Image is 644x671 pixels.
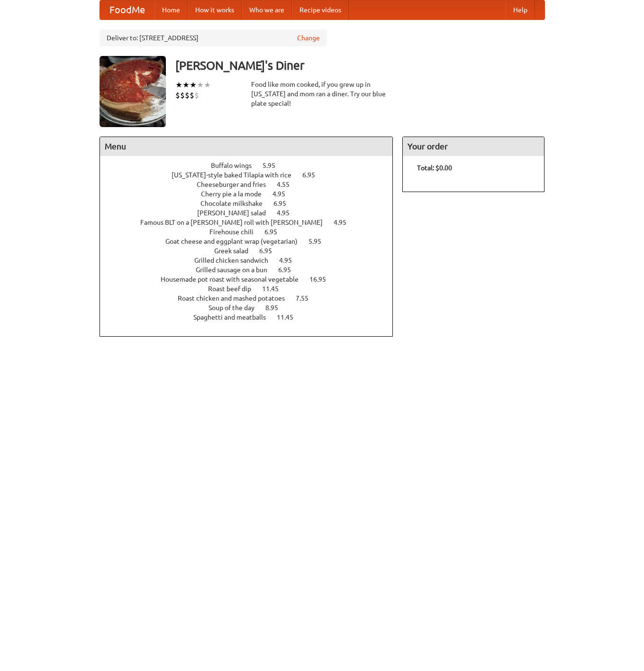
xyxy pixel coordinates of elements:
[100,137,393,156] h4: Menu
[309,276,336,283] span: 16.95
[242,0,292,19] a: Who we are
[272,190,295,198] span: 4.95
[175,80,182,90] li: ★
[417,164,452,172] b: Total: $0.00
[277,313,303,321] span: 11.45
[193,313,275,321] span: Spaghetti and meatballs
[263,162,285,169] span: 5.95
[262,285,288,293] span: 11.45
[201,190,271,198] span: Cherry pie a la mode
[100,0,154,19] a: FoodMe
[165,238,339,245] a: Goat cheese and eggplant wrap (vegetarian) 5.95
[161,276,344,283] a: Housemade pot roast with seasonal vegetable 16.95
[193,313,311,321] a: Spaghetti and meatballs 11.45
[302,171,325,179] span: 6.95
[180,90,185,101] li: $
[296,294,318,302] span: 7.55
[208,285,296,293] a: Roast beef dip 11.45
[201,190,303,198] a: Cherry pie a la mode 4.95
[197,80,204,90] li: ★
[292,0,349,19] a: Recipe videos
[100,29,327,46] div: Deliver to: [STREET_ADDRESS]
[297,33,320,43] a: Change
[209,304,264,312] span: Soup of the day
[194,257,309,264] a: Grilled chicken sandwich 4.95
[185,90,190,101] li: $
[214,247,258,255] span: Greek salad
[190,80,197,90] li: ★
[277,181,299,188] span: 4.55
[154,0,188,19] a: Home
[197,209,307,217] a: [PERSON_NAME] salad 4.95
[259,247,281,255] span: 6.95
[196,266,277,274] span: Grilled sausage on a bun
[197,181,307,188] a: Cheeseburger and fries 4.55
[172,171,301,179] span: [US_STATE]-style baked Tilapia with rice
[209,304,296,312] a: Soup of the day 8.95
[277,209,299,217] span: 4.95
[200,200,304,207] a: Chocolate milkshake 6.95
[208,285,261,293] span: Roast beef dip
[172,171,333,179] a: [US_STATE]-style baked Tilapia with rice 6.95
[165,238,307,245] span: Goat cheese and eggplant wrap (vegetarian)
[194,257,278,264] span: Grilled chicken sandwich
[175,90,180,101] li: $
[211,162,261,169] span: Buffalo wings
[334,219,356,226] span: 4.95
[204,80,211,90] li: ★
[194,90,199,101] li: $
[178,294,326,302] a: Roast chicken and mashed potatoes 7.55
[140,219,364,226] a: Famous BLT on a [PERSON_NAME] roll with [PERSON_NAME] 4.95
[188,0,242,19] a: How it works
[265,304,288,312] span: 8.95
[161,276,308,283] span: Housemade pot roast with seasonal vegetable
[182,80,190,90] li: ★
[403,137,544,156] h4: Your order
[308,238,331,245] span: 5.95
[211,162,293,169] a: Buffalo wings 5.95
[140,219,332,226] span: Famous BLT on a [PERSON_NAME] roll with [PERSON_NAME]
[100,56,166,127] img: angular.jpg
[196,266,308,274] a: Grilled sausage on a bun 6.95
[197,209,275,217] span: [PERSON_NAME] salad
[214,247,290,255] a: Greek salad 6.95
[278,266,300,274] span: 6.95
[197,181,275,188] span: Cheeseburger and fries
[264,228,287,236] span: 6.95
[190,90,194,101] li: $
[273,200,296,207] span: 6.95
[175,56,545,75] h3: [PERSON_NAME]'s Diner
[178,294,294,302] span: Roast chicken and mashed potatoes
[251,80,393,108] div: Food like mom cooked, if you grew up in [US_STATE] and mom ran a diner. Try our blue plate special!
[209,228,295,236] a: Firehouse chili 6.95
[209,228,263,236] span: Firehouse chili
[506,0,535,19] a: Help
[200,200,272,207] span: Chocolate milkshake
[279,257,301,264] span: 4.95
